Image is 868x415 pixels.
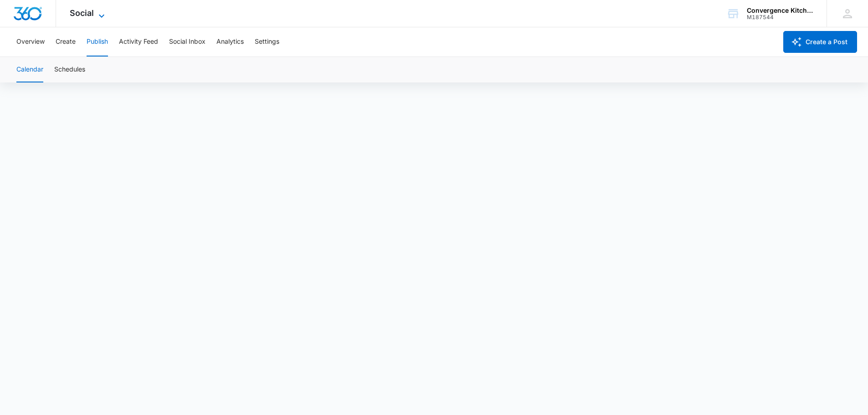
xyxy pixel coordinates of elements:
[16,27,45,56] button: Overview
[747,7,813,14] div: account name
[119,27,158,56] button: Activity Feed
[54,57,85,82] button: Schedules
[56,27,76,56] button: Create
[70,8,94,18] span: Social
[747,14,813,20] div: account id
[783,31,857,53] button: Create a Post
[87,27,108,56] button: Publish
[216,27,244,56] button: Analytics
[169,27,205,56] button: Social Inbox
[255,27,279,56] button: Settings
[16,57,43,82] button: Calendar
